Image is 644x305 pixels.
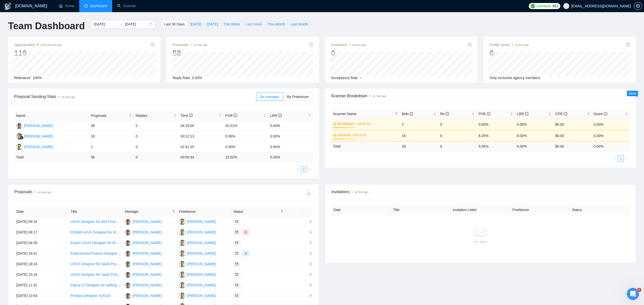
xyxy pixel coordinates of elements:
span: 0.00% [192,76,202,80]
td: 0.00% [592,119,630,130]
span: Dashboard [90,4,107,8]
span: info-circle [564,112,567,116]
img: FK [125,250,131,257]
th: Date [331,205,391,215]
span: right [305,241,312,245]
td: 5.56% [223,131,268,142]
span: Only exclusive agency members [490,76,540,80]
a: FK[PERSON_NAME] [125,293,162,297]
td: 16 [400,130,438,141]
td: 00:12:13 [178,131,223,142]
a: Expert UI/UX Designer for Web3 Tokenization Platform (Mobile & Web) [71,241,181,245]
div: 0 [331,48,366,58]
div: [PERSON_NAME] [187,272,216,277]
td: 2 [400,119,438,130]
span: PVR [478,112,490,116]
th: Manager [123,207,177,217]
time: a few seconds ago [41,44,61,46]
td: 0 [134,131,178,142]
span: filter [394,110,399,118]
span: Last Week [246,21,262,27]
td: 58 [89,152,134,162]
span: New [629,91,636,95]
td: 0.00 % [592,141,630,151]
td: 0 [438,119,476,130]
span: Re [440,112,449,116]
img: FK [125,293,131,299]
td: [DATE] 10:54 [14,291,69,301]
span: right [305,283,312,287]
div: [PERSON_NAME] [187,240,216,246]
span: right [305,230,312,234]
span: Proposal Sending Stats [14,93,256,100]
a: UX/UI Designer for SaaS Product [71,262,123,266]
a: setting [634,4,642,8]
a: FIGMA UI/UX Designer for Mobile App [71,230,131,234]
a: SA[PERSON_NAME] [179,272,216,276]
a: FK[PERSON_NAME] [125,219,162,223]
td: 20.51% [223,121,268,131]
td: 18 [400,141,438,151]
td: Total [331,141,400,151]
input: End date [125,21,148,27]
div: [PERSON_NAME] [133,272,162,277]
td: 0 [438,141,476,151]
span: to [119,22,123,26]
img: SA [179,272,185,278]
li: Previous Page [612,155,618,161]
span: mail [235,220,238,223]
th: Name [14,111,89,121]
a: Figma UI Designer for adding on extra Mobile App Features [71,283,164,287]
div: [PERSON_NAME] [187,282,216,288]
span: right [305,262,312,266]
span: left [296,168,299,171]
a: 1 [301,166,307,172]
td: 0.00% [223,142,268,152]
a: SA[PERSON_NAME] [179,262,216,266]
img: SA [179,219,185,225]
a: FK[PERSON_NAME] [125,241,162,245]
button: Last Month [288,20,311,28]
span: 100% [33,76,42,80]
a: General - UX & UI [338,132,397,138]
div: [PERSON_NAME] [133,261,162,267]
li: 1 [301,166,307,172]
td: FIGMA UI/UX Designer for Mobile App [69,227,123,238]
span: user [565,4,568,8]
span: By manager [260,95,279,99]
img: logo [4,2,12,10]
span: info-circle [468,43,471,46]
td: 0.00% [268,131,313,142]
span: info-circle [626,43,630,46]
span: filter [172,210,175,213]
span: -- [360,76,362,80]
div: [PERSON_NAME] [187,219,216,224]
td: [DATE] 04:58 [14,238,69,248]
span: Reply Rate [173,76,190,80]
button: [DATE] [187,20,204,28]
span: info-circle [151,43,154,46]
td: 1 [89,142,134,152]
span: filter [395,112,398,115]
img: SA [179,282,185,288]
td: [DATE] 18:24 [14,259,69,269]
th: Invitation Letter [451,205,510,215]
a: SA[PERSON_NAME] [179,241,216,245]
iframe: Intercom live chat [627,288,639,300]
li: 1 [618,155,624,161]
td: 04:19:00 [178,121,223,131]
a: Experienced Product Designer for SaaS Mockups [71,251,148,255]
span: Opportunities [14,42,62,48]
td: 0 [134,142,178,152]
td: 0.00% [476,119,515,130]
span: mail [235,262,238,265]
a: searchScanner [117,4,136,8]
span: PVR [225,114,237,118]
img: FK [16,123,22,129]
span: dashboard [84,4,88,8]
td: [DATE] 11:31 [14,280,69,291]
th: Title [391,205,451,215]
a: SA[PERSON_NAME] [179,283,216,287]
span: right [308,168,311,171]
